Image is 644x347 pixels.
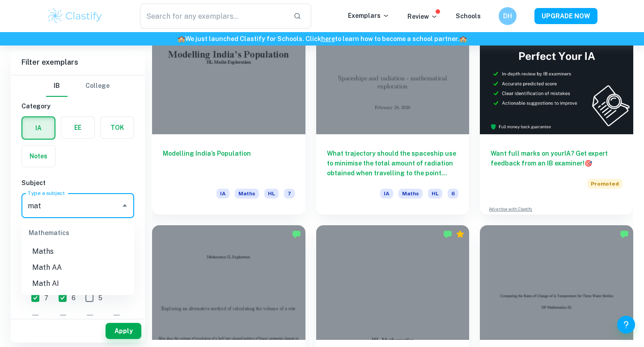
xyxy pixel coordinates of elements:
p: Exemplars [348,11,390,21]
div: Mathematics [21,222,134,244]
button: EE [61,117,94,138]
h6: Filter exemplars [11,50,145,75]
button: Notes [22,145,55,167]
span: 🏫 [459,35,467,42]
button: UPGRADE NOW [534,8,597,24]
span: Maths [235,189,259,198]
div: Premium [456,230,465,239]
span: IA [216,189,229,198]
button: Apply [106,323,141,339]
span: 7 [44,293,48,303]
div: Filter type choice [46,75,110,97]
a: Schools [456,12,481,20]
a: Advertise with Clastify [489,206,532,212]
h6: What trajectory should the spaceship use to minimise the total amount of radiation obtained when ... [327,149,459,178]
li: Math AA [21,260,134,276]
button: DH [499,7,517,25]
span: 1 [126,314,128,324]
span: 🏫 [178,35,185,42]
button: Help and Feedback [617,316,635,334]
a: Want full marks on yourIA? Get expert feedback from an IB examiner!PromotedAdvertise with Clastify [480,20,633,215]
span: Maths [398,189,423,198]
li: Math AI [21,276,134,292]
img: Marked [620,230,629,239]
span: 🎯 [585,160,592,167]
h6: Subject [21,178,134,188]
img: Thumbnail [480,20,633,134]
h6: Want full marks on your IA ? Get expert feedback from an IB examiner! [491,149,623,168]
p: Review [407,12,438,21]
li: Maths [21,244,134,260]
h6: We just launched Clastify for Schools. Click to learn how to become a school partner. [2,34,642,44]
img: Marked [292,230,301,239]
span: 3 [72,314,76,324]
span: 2 [99,314,102,324]
span: 6 [72,293,76,303]
span: HL [428,189,442,198]
span: 4 [44,314,49,324]
button: IB [46,75,68,97]
span: 6 [448,189,458,198]
button: Close [119,199,131,212]
span: 7 [284,189,295,198]
h6: Category [21,101,134,111]
span: 5 [98,293,102,303]
img: Marked [443,230,452,239]
span: Promoted [587,179,623,189]
span: IA [380,189,393,198]
button: College [85,75,110,97]
a: Modelling India’s PopulationIAMathsHL7 [152,20,305,215]
button: TOK [101,117,134,138]
h6: DH [503,11,513,21]
a: What trajectory should the spaceship use to minimise the total amount of radiation obtained when ... [316,20,470,215]
img: Clastify logo [47,7,103,25]
span: HL [264,189,279,198]
a: here [321,35,335,42]
label: Type a subject [28,189,65,197]
h6: Modelling India’s Population [163,149,295,178]
input: Search for any exemplars... [140,4,286,29]
button: IA [22,117,55,139]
